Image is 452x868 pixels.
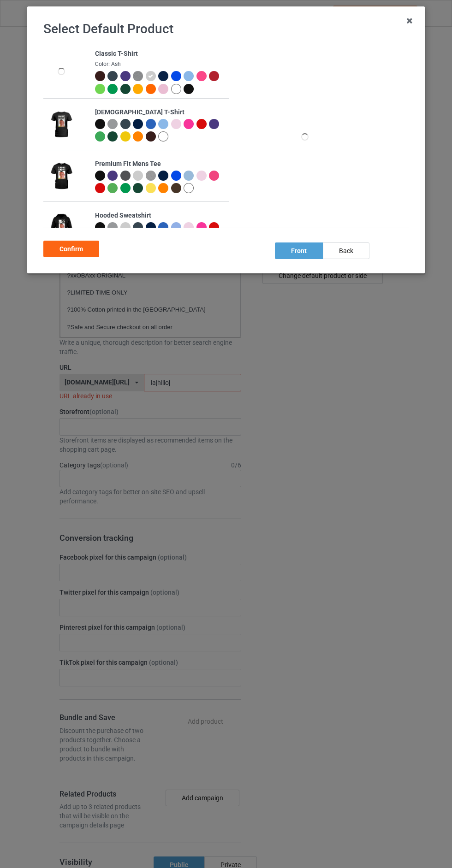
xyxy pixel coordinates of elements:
[133,71,143,81] img: heather_texture.png
[43,21,409,37] h1: Select Default Product
[95,49,224,59] div: Classic T-Shirt
[95,108,224,117] div: [DEMOGRAPHIC_DATA] T-Shirt
[95,211,224,220] div: Hooded Sweatshirt
[323,242,369,259] div: back
[275,242,323,259] div: front
[95,159,224,169] div: Premium Fit Mens Tee
[146,171,156,181] img: heather_texture.png
[95,60,224,68] div: Color: Ash
[43,241,99,257] div: Confirm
